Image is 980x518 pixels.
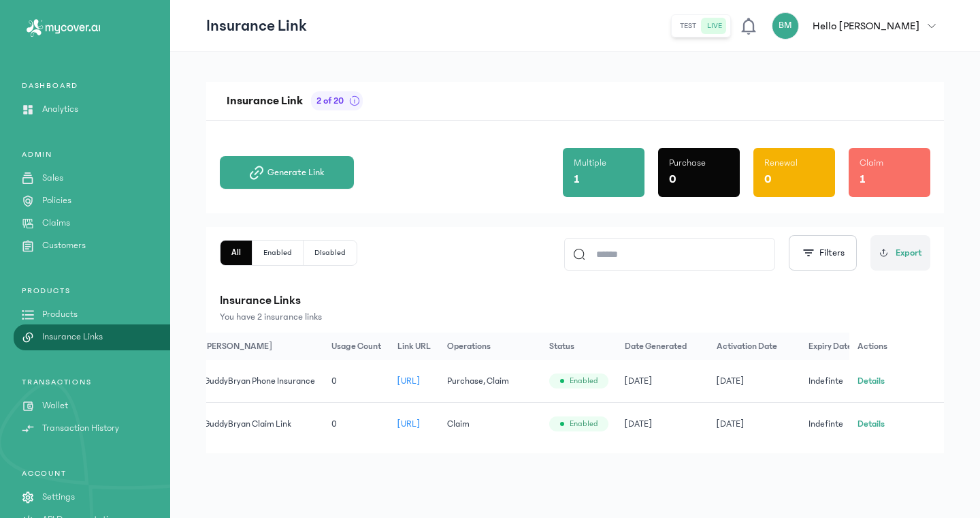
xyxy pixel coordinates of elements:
span: Export [896,246,922,260]
span: GuddyBryan Phone Insurance [203,376,315,386]
span: [URL] [397,376,421,386]
button: Filters [789,235,857,271]
p: 0 [764,170,772,189]
span: 0 [331,419,337,429]
p: 1 [574,170,580,189]
p: You have 2 insurance links [220,310,930,324]
th: Activation Date [708,333,800,360]
p: Sales [42,171,63,185]
p: Products [42,307,78,322]
h3: Insurance Link [227,91,303,110]
span: 0 [331,376,337,386]
td: Indefinte [800,403,886,446]
th: Expiry Date [800,333,886,360]
p: Hello [PERSON_NAME] [813,18,919,34]
p: Claims [42,216,70,230]
p: Customers [42,239,86,253]
td: Claim [439,403,541,446]
span: Generate Link [267,166,324,179]
th: Usage Count [323,333,389,360]
p: Insurance Link [206,15,307,37]
th: Actions [849,333,944,360]
th: [PERSON_NAME] [195,333,323,360]
p: Wallet [42,399,68,413]
td: [DATE] [617,403,708,446]
p: Transaction History [42,421,119,436]
span: Enabled [570,376,598,386]
button: Export [870,235,930,271]
button: test [674,18,702,34]
p: Settings [42,490,75,504]
p: Insurance Links [220,291,930,310]
div: BM [772,12,799,40]
button: All [220,241,252,265]
p: Claim [860,156,883,170]
p: 0 [669,170,676,189]
span: [URL] [397,419,421,429]
td: Indefinte [800,360,886,403]
button: Enabled [252,241,304,265]
button: Disabled [304,241,357,265]
p: Multiple [574,156,606,170]
td: [DATE] [708,403,800,446]
th: Link URL [389,333,439,360]
button: live [702,18,728,34]
div: 2 of 20 [311,91,363,110]
span: Enabled [570,418,598,429]
td: Purchase, Claim [439,360,541,403]
button: Details [857,417,885,431]
button: Generate Link [220,156,354,189]
button: Details [857,374,885,388]
th: Status [541,333,617,360]
p: 1 [860,170,866,189]
p: Insurance Links [42,330,103,344]
td: [DATE] [708,360,800,403]
th: Date Generated [617,333,708,360]
td: [DATE] [617,360,708,403]
button: BMHello [PERSON_NAME] [772,12,944,40]
p: Renewal [764,156,798,170]
th: Operations [439,333,541,360]
p: Policies [42,194,71,208]
p: Purchase [669,156,706,170]
p: Analytics [42,102,78,117]
span: GuddyBryan Claim Link [203,419,291,429]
